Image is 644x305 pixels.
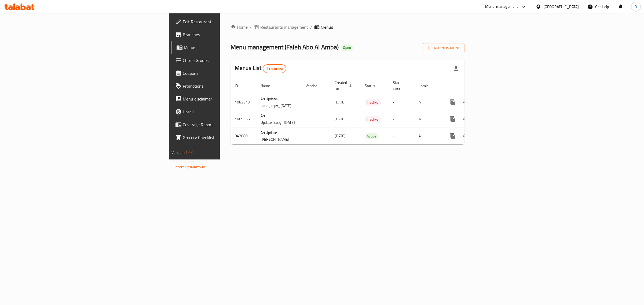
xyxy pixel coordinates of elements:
[310,24,312,30] li: /
[171,15,276,28] a: Edit Restaurant
[321,24,333,30] span: Menus
[183,70,272,76] span: Coupons
[335,116,346,122] span: [DATE]
[171,80,276,92] a: Promotions
[365,116,381,122] span: Inactive
[459,113,472,126] button: Change Status
[543,4,579,10] div: [GEOGRAPHIC_DATA]
[183,96,272,102] span: Menu disclaimer
[171,158,196,165] span: Get support on:
[256,128,301,144] td: Ari Update- [PERSON_NAME]
[485,3,518,10] div: Menu-management
[254,24,308,30] a: Restaurants management
[183,109,272,115] span: Upsell
[263,64,286,73] div: Total records count
[335,79,354,92] span: Created On
[230,41,339,53] span: Menu management ( Faleh Abo Al Amba )
[183,31,272,38] span: Branches
[171,149,185,156] span: Version:
[446,96,459,109] button: more
[260,24,308,30] span: Restaurants management
[389,111,414,128] td: -
[171,67,276,80] a: Coupons
[235,83,245,89] span: ID
[171,41,276,54] a: Menus
[389,94,414,111] td: -
[341,45,353,50] span: Open
[365,83,382,89] span: Status
[365,99,381,106] span: Inactive
[183,121,272,128] span: Coverage Report
[230,78,502,145] table: enhanced table
[171,28,276,41] a: Branches
[256,111,301,128] td: Ari Update_copy_[DATE]
[427,45,460,51] span: Add New Menu
[635,4,637,10] span: B
[306,83,324,89] span: Vendor
[183,57,272,64] span: Choice Groups
[335,99,346,106] span: [DATE]
[171,163,206,170] a: Support.OpsPlatform
[393,79,408,92] span: Start Date
[442,78,502,94] th: Actions
[184,44,272,51] span: Menus
[263,66,286,71] span: 3 record(s)
[341,44,353,51] div: Open
[183,134,272,141] span: Grocery Checklist
[446,130,459,143] button: more
[419,83,436,89] span: Locale
[365,133,378,139] span: Active
[365,133,378,139] div: Active
[389,128,414,144] td: -
[261,83,277,89] span: Name
[235,64,286,73] h2: Menus List
[171,54,276,67] a: Choice Groups
[459,130,472,143] button: Change Status
[171,131,276,144] a: Grocery Checklist
[183,18,272,25] span: Edit Restaurant
[256,94,301,111] td: Ari Update- Lana_copy_[DATE]
[459,96,472,109] button: Change Status
[414,128,442,144] td: All
[185,149,194,156] span: 1.0.0
[171,118,276,131] a: Coverage Report
[414,111,442,128] td: All
[171,92,276,105] a: Menu disclaimer
[423,43,464,53] button: Add New Menu
[335,132,346,139] span: [DATE]
[183,83,272,89] span: Promotions
[414,94,442,111] td: All
[171,105,276,118] a: Upsell
[365,99,381,106] div: Inactive
[446,113,459,126] button: more
[449,62,462,75] div: Export file
[230,24,464,30] nav: breadcrumb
